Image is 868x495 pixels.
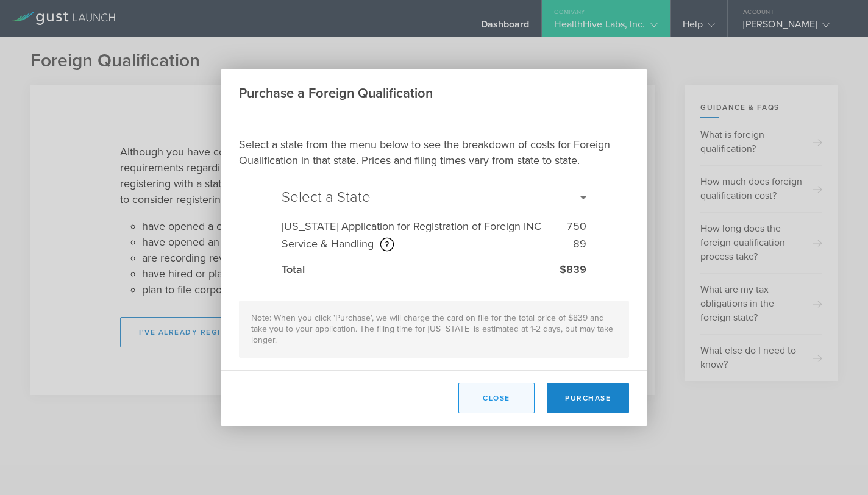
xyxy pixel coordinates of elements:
[282,261,560,279] div: Total
[547,383,629,413] button: Purchase
[239,137,629,168] p: Select a state from the menu below to see the breakdown of costs for Foreign Qualification in tha...
[239,85,433,102] h2: Purchase a Foreign Qualification
[566,218,586,235] div: 750
[573,235,586,253] div: 89
[560,261,586,279] div: $839
[282,235,573,253] div: Service & Handling
[282,218,566,235] div: [US_STATE] Application for Registration of Foreign INC
[458,383,535,413] button: Close
[239,301,629,358] div: Note: When you click 'Purchase', we will charge the card on file for the total price of $839 and ...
